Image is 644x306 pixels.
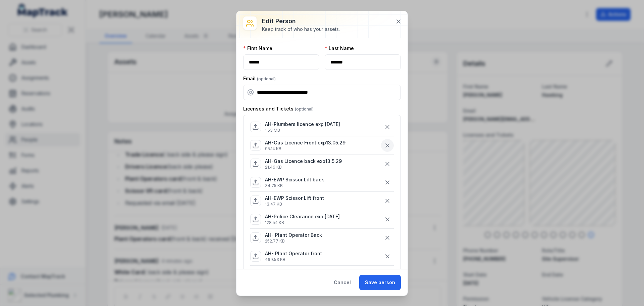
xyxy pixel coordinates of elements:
[265,269,322,275] p: AH- Plant Operator front
[265,176,324,183] p: AH-EWP Scissor Lift back
[265,128,340,133] p: 1.53 MB
[265,220,340,225] p: 128.54 KB
[265,158,342,165] p: AH-Gas Licence back exp13.5.29
[243,105,314,112] label: Licenses and Tickets
[262,26,340,33] div: Keep track of who has your assets.
[243,45,272,52] label: First Name
[265,238,322,244] p: 252.77 KB
[265,183,324,188] p: 34.75 KB
[325,45,354,52] label: Last Name
[265,250,322,257] p: AH- Plant Operator front
[265,202,324,207] p: 13.47 KB
[262,16,340,26] h3: Edit person
[265,165,342,170] p: 21.46 KB
[265,121,340,128] p: AH-Plumbers licence exp [DATE]
[328,275,357,290] button: Cancel
[265,195,324,202] p: AH-EWP Scissor Lift front
[359,275,401,290] button: Save person
[265,146,345,151] p: 95.14 KB
[243,75,276,82] label: Email
[265,213,340,220] p: AH-Police Clearance exp [DATE]
[265,139,345,146] p: AH-Gas Licence Front exp13.05.29
[265,232,322,238] p: AH- Plant Operator Back
[265,257,322,262] p: 469.53 KB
